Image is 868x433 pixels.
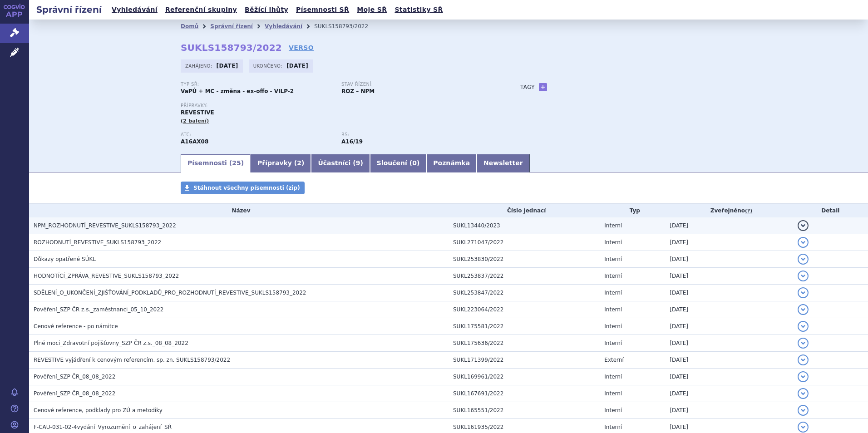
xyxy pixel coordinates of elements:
button: detail [798,287,809,298]
button: detail [798,338,809,349]
span: Pověření_SZP ČR_08_08_2022 [34,390,115,397]
button: detail [798,304,809,315]
td: SUKL175636/2022 [449,335,600,352]
button: detail [798,422,809,433]
td: SUKL175581/2022 [449,318,600,335]
span: Důkazy opatřené SÚKL [34,256,96,262]
th: Zveřejněno [665,204,793,217]
strong: VaPÚ + MC - změna - ex-offo - VILP-2 [181,88,294,94]
a: Vyhledávání [265,23,302,30]
td: [DATE] [665,385,793,402]
strong: [DATE] [217,63,238,69]
td: SUKL165551/2022 [449,402,600,419]
span: Interní [604,239,622,246]
button: detail [798,237,809,248]
button: detail [798,354,809,365]
span: SDĚLENÍ_O_UKONČENÍ_ZJIŠŤOVÁNÍ_PODKLADŮ_PRO_ROZHODNUTÍ_REVESTIVE_SUKLS158793_2022 [34,290,306,296]
li: SUKLS158793/2022 [314,20,380,33]
span: Cenové reference - po námitce [34,323,118,330]
span: 9 [356,159,360,167]
p: Stav řízení: [341,82,493,87]
h3: Tagy [520,82,535,93]
td: [DATE] [665,234,793,251]
a: Správní řízení [210,23,253,30]
td: [DATE] [665,369,793,385]
td: SUKL167691/2022 [449,385,600,402]
td: [DATE] [665,335,793,352]
button: detail [798,254,809,265]
a: Newsletter [477,154,530,172]
th: Typ [600,204,665,217]
strong: SUKLS158793/2022 [181,42,282,53]
span: Interní [604,407,622,413]
th: Název [29,204,449,217]
button: detail [798,371,809,382]
span: REVESTIVE vyjádření k cenovým referencím, sp. zn. SUKLS158793/2022 [34,357,230,363]
span: Zahájeno: [185,62,214,69]
td: [DATE] [665,402,793,419]
span: F-CAU-031-02-4vydání_Vyrozumění_o_zahájení_SŘ [34,424,172,430]
p: Typ SŘ: [181,82,332,87]
a: Účastníci (9) [311,154,370,172]
a: Přípravky (2) [251,154,311,172]
span: Pověření_SZP ČR_08_08_2022 [34,374,115,380]
span: Stáhnout všechny písemnosti (zip) [193,185,300,191]
strong: TEDUGLUTID [181,138,208,145]
a: Poznámka [426,154,477,172]
td: [DATE] [665,251,793,268]
td: SUKL271047/2022 [449,234,600,251]
td: [DATE] [665,318,793,335]
td: SUKL13440/2023 [449,217,600,234]
button: detail [798,220,809,231]
span: REVESTIVE [181,109,214,116]
td: SUKL253837/2022 [449,268,600,285]
td: SUKL253830/2022 [449,251,600,268]
span: HODNOTÍCÍ_ZPRÁVA_REVESTIVE_SUKLS158793_2022 [34,273,179,279]
abbr: (?) [745,208,752,214]
strong: [DATE] [286,63,308,69]
p: Přípravky: [181,103,502,108]
span: NPM_ROZHODNUTÍ_REVESTIVE_SUKLS158793_2022 [34,222,176,229]
td: SUKL223064/2022 [449,301,600,318]
strong: teduglutid [341,138,363,145]
h2: Správní řízení [29,3,109,16]
p: ATC: [181,132,332,138]
span: Interní [604,306,622,313]
p: RS: [341,132,493,138]
a: + [539,83,547,91]
span: Plné moci_Zdravotní pojišťovny_SZP ČR z.s._08_08_2022 [34,340,188,346]
strong: ROZ – NPM [341,88,375,94]
span: Interní [604,323,622,330]
span: Interní [604,290,622,296]
span: Externí [604,357,623,363]
button: detail [798,405,809,416]
td: [DATE] [665,285,793,301]
td: SUKL171399/2022 [449,352,600,369]
a: Sloučení (0) [370,154,426,172]
a: Stáhnout všechny písemnosti (zip) [181,182,305,194]
span: 0 [412,159,417,167]
span: 2 [297,159,301,167]
a: VERSO [289,43,314,52]
span: Interní [604,273,622,279]
td: SUKL253847/2022 [449,285,600,301]
a: Referenční skupiny [163,4,240,16]
a: Písemnosti SŘ [293,4,352,16]
span: Interní [604,374,622,380]
span: ROZHODNUTÍ_REVESTIVE_SUKLS158793_2022 [34,239,161,246]
a: Domů [181,23,198,30]
td: [DATE] [665,217,793,234]
span: (2 balení) [181,118,209,124]
span: Interní [604,424,622,430]
span: Interní [604,256,622,262]
span: Ukončeno: [253,62,284,69]
th: Detail [793,204,868,217]
span: Cenové reference, podklady pro ZÚ a metodiky [34,407,163,413]
a: Statistiky SŘ [392,4,445,16]
a: Vyhledávání [109,4,160,16]
td: [DATE] [665,268,793,285]
button: detail [798,388,809,399]
span: Interní [604,340,622,346]
button: detail [798,271,809,281]
span: 25 [232,159,241,167]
